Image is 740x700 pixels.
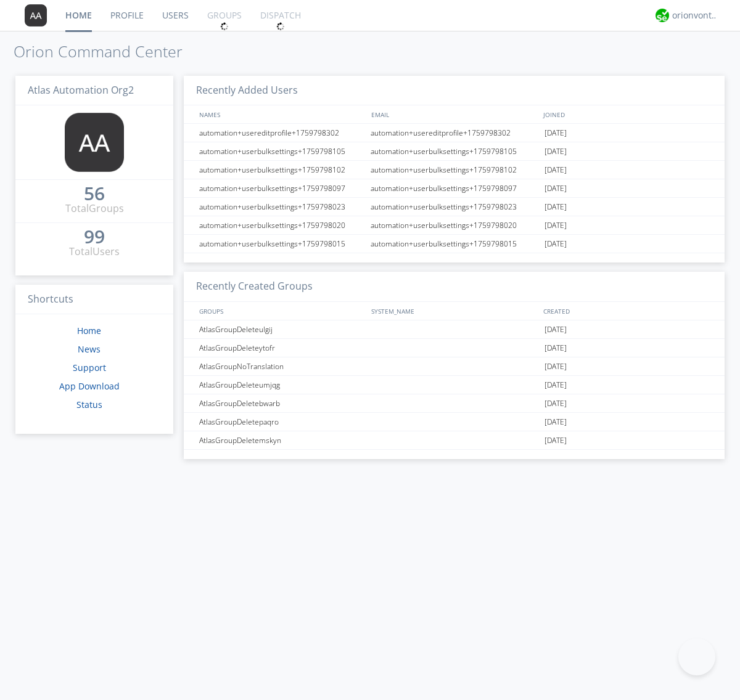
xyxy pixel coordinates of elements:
div: GROUPS [196,302,365,320]
img: 373638.png [65,113,124,172]
span: [DATE] [545,179,567,198]
div: AtlasGroupDeleteulgij [196,320,367,338]
a: automation+userbulksettings+1759798105automation+userbulksettings+1759798105[DATE] [184,142,725,161]
span: [DATE] [545,235,567,253]
span: [DATE] [545,320,567,339]
a: Home [77,325,101,336]
div: automation+userbulksettings+1759798102 [196,161,367,179]
a: 99 [84,230,105,245]
div: Total Groups [65,201,124,216]
div: EMAIL [368,105,540,123]
a: automation+userbulksettings+1759798102automation+userbulksettings+1759798102[DATE] [184,161,725,179]
div: 99 [84,230,105,243]
h3: Recently Created Groups [184,272,725,302]
div: NAMES [196,105,365,123]
a: automation+userbulksettings+1759798020automation+userbulksettings+1759798020[DATE] [184,216,725,235]
div: AtlasGroupDeleteumjqg [196,376,367,394]
div: AtlasGroupNoTranslation [196,357,367,375]
div: orionvontas+atlas+automation+org2 [672,9,718,22]
div: automation+userbulksettings+1759798020 [196,216,367,234]
span: [DATE] [545,216,567,235]
div: automation+userbulksettings+1759798105 [196,142,367,160]
span: [DATE] [545,431,567,450]
div: JOINED [540,105,713,123]
div: automation+userbulksettings+1759798023 [368,198,541,216]
img: spin.svg [276,22,285,31]
span: [DATE] [545,198,567,216]
div: automation+userbulksettings+1759798023 [196,198,367,216]
span: [DATE] [545,413,567,431]
div: 56 [84,187,105,200]
span: [DATE] [545,357,567,376]
a: automation+userbulksettings+1759798097automation+userbulksettings+1759798097[DATE] [184,179,725,198]
div: automation+userbulksettings+1759798020 [368,216,541,234]
div: AtlasGroupDeletemskyn [196,431,367,449]
a: News [78,343,101,355]
span: [DATE] [545,394,567,413]
img: 29d36aed6fa347d5a1537e7736e6aa13 [656,9,669,22]
a: AtlasGroupDeleteumjqg[DATE] [184,376,725,394]
a: AtlasGroupDeletepaqro[DATE] [184,413,725,431]
div: automation+userbulksettings+1759798097 [368,179,541,197]
img: spin.svg [220,22,229,31]
span: [DATE] [545,376,567,394]
span: [DATE] [545,339,567,357]
span: Atlas Automation Org2 [28,83,134,97]
div: automation+userbulksettings+1759798097 [196,179,367,197]
a: AtlasGroupDeleteytofr[DATE] [184,339,725,357]
a: automation+usereditprofile+1759798302automation+usereditprofile+1759798302[DATE] [184,124,725,142]
a: automation+userbulksettings+1759798023automation+userbulksettings+1759798023[DATE] [184,198,725,216]
a: AtlasGroupDeletemskyn[DATE] [184,431,725,450]
h3: Shortcuts [15,285,173,315]
div: automation+userbulksettings+1759798105 [368,142,541,160]
span: [DATE] [545,161,567,179]
a: automation+userbulksettings+1759798015automation+userbulksettings+1759798015[DATE] [184,235,725,253]
div: AtlasGroupDeletepaqro [196,413,367,431]
a: Status [76,399,102,410]
div: AtlasGroupDeletebwarb [196,394,367,412]
a: 56 [84,187,105,201]
div: AtlasGroupDeleteytofr [196,339,367,357]
a: AtlasGroupDeletebwarb[DATE] [184,394,725,413]
span: [DATE] [545,142,567,161]
div: CREATED [540,302,713,320]
div: automation+userbulksettings+1759798015 [196,235,367,253]
div: Total Users [69,245,120,259]
div: automation+userbulksettings+1759798015 [368,235,541,253]
div: automation+usereditprofile+1759798302 [368,124,541,142]
a: AtlasGroupDeleteulgij[DATE] [184,320,725,339]
div: automation+usereditprofile+1759798302 [196,124,367,142]
a: Support [73,362,106,373]
img: 373638.png [25,4,47,26]
span: [DATE] [545,124,567,142]
a: App Download [59,380,120,392]
h3: Recently Added Users [184,76,725,106]
a: AtlasGroupNoTranslation[DATE] [184,357,725,376]
div: SYSTEM_NAME [368,302,540,320]
iframe: Toggle Customer Support [678,638,715,675]
div: automation+userbulksettings+1759798102 [368,161,541,179]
